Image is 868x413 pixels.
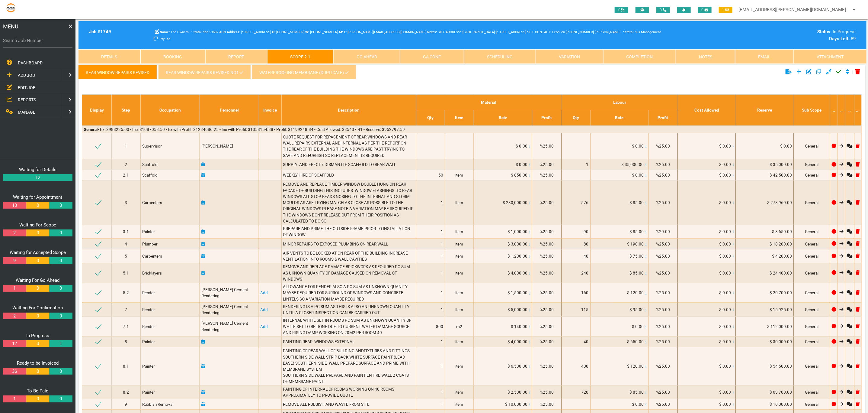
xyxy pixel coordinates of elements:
[805,162,818,167] span: General
[125,339,127,344] span: 8
[656,364,670,369] span: %25.00
[200,95,259,126] th: Personnel
[656,390,670,395] span: %25.00
[584,254,589,259] span: 40
[736,263,794,283] td: $ 24,400.00
[441,290,443,295] span: 1
[18,97,36,102] span: REPORTS
[283,226,412,237] span: PREPARE AND PRIME THE OUTSIDE FRAME PRIOR TO INSTALLATION OF WINDOW
[27,388,49,394] a: To Be Paid
[441,307,443,312] span: 1
[283,387,396,398] span: PAINTING OF INTERNAL OF ROOMS WORKING ON 40 ROOMS APPROXIMATLEY TO PROVIDE QUOTE
[283,182,414,223] span: REMOVE AND REPLACE TIMBER WINDOW DOUBLE HUNG ON REAR FACADE OF BUILDING THIS INCLUDES WINDOW FLAS...
[227,30,271,34] span: [STREET_ADDRESS]
[629,229,644,234] span: $ 85.00
[735,49,794,64] a: Email
[584,339,589,344] span: 40
[794,95,830,126] th: Sub Scope
[201,402,205,407] a: Click here to add schedule.
[456,324,463,329] span: m2
[508,254,527,259] span: $ 1,200.00
[49,202,72,209] a: 0
[586,162,589,167] span: 1
[719,200,731,205] span: $ 0.00
[736,133,794,159] td: $ 0.00
[838,95,845,126] th: ..
[26,229,49,236] a: 0
[252,65,356,80] a: WATERPROOFING MEMBRANE (Duplicate)
[3,395,26,402] a: 1
[829,36,850,41] b: Days Left:
[441,339,443,344] span: 1
[18,73,35,78] span: ADD JOB
[142,144,162,148] span: Supervisor
[719,7,732,13] span: 1
[503,200,527,205] span: $ 230,000.00
[438,173,443,177] span: 50
[441,242,443,246] span: 1
[441,390,443,395] span: 1
[540,162,554,167] span: %25.00
[283,162,396,167] span: SUPPLY AND ERECT / DISMANTLE SCAFFOLD TO REAR WALL
[16,278,60,283] a: Waiting For Go Ahead
[456,242,463,246] span: item
[805,271,818,275] span: General
[719,173,731,177] span: $ 0.00
[540,173,554,177] span: %25.00
[19,222,56,228] a: Waiting For Scope
[719,162,731,167] span: $ 0.00
[6,3,16,13] img: s3file
[794,49,866,64] a: Attachment
[154,36,158,41] a: Click here copy customer information.
[205,49,267,64] a: Report
[648,110,678,125] th: Profit
[142,390,155,395] span: Painter
[508,307,527,312] span: $ 5,000.00
[142,364,155,369] span: Painter
[656,339,670,344] span: %25.00
[719,364,731,369] span: $ 0.00
[200,133,259,159] td: [PERSON_NAME]
[581,364,589,369] span: 400
[621,162,644,167] span: $ 35,000.00
[160,30,661,41] span: SITE ADDRESS: '[GEOGRAPHIC_DATA]' [STREET_ADDRESS] SITE CONTACT: Leoni on [PHONE_NUMBER] [PERSON_...
[805,339,818,344] span: General
[656,254,670,259] span: %25.00
[632,324,644,329] span: $ 0.00
[49,313,72,320] a: 0
[400,49,464,64] a: GA Conf
[305,30,338,34] span: [PHONE_NUMBER]
[656,7,670,13] span: 0
[669,28,856,42] div: In Progress 89
[441,271,443,275] span: 1
[142,229,155,234] span: Painter
[158,65,251,80] a: REAR WINDOW REPAIRS REVISED NO1
[456,339,463,344] span: item
[49,395,72,402] a: 0
[3,257,26,264] a: 9
[281,95,416,126] th: Description
[123,364,129,369] span: 8.1
[540,364,554,369] span: %25.00
[456,290,463,295] span: item
[627,364,644,369] span: $ 120.00
[160,30,226,34] span: The Owners - Strata Plan 53607 ABN
[283,242,388,246] span: MINOR REPAIRS TO EXPOSED PLUMBING ON REAR WALL
[259,95,281,126] th: Invoice
[627,290,644,295] span: $ 120.00
[540,229,554,234] span: %25.00
[456,390,463,395] span: item
[508,364,527,369] span: $ 6,500.00
[719,290,731,295] span: $ 0.00
[805,254,818,259] span: General
[26,395,49,402] a: 0
[736,170,794,180] td: $ 42,500.00
[698,7,712,13] span: 0
[456,229,463,234] span: item
[656,162,670,167] span: %25.00
[736,385,794,399] td: $ 63,700.00
[540,271,554,275] span: %25.00
[441,200,443,205] span: 1
[17,360,59,366] a: Ready to be Invoiced
[227,30,240,34] b: Address:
